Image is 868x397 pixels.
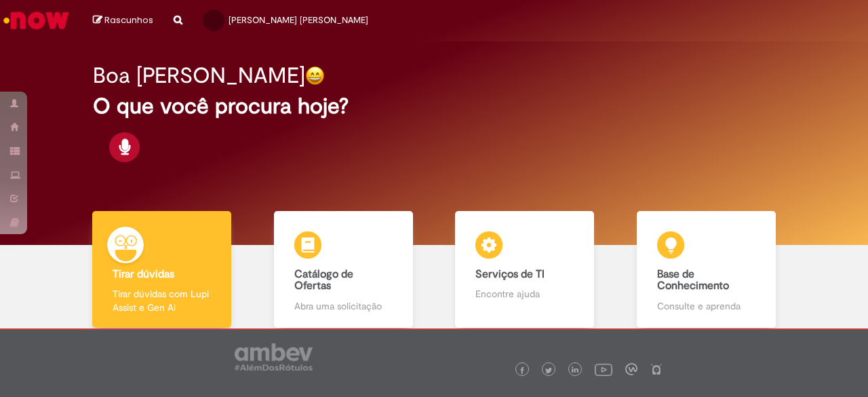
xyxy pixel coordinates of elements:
a: Base de Conhecimento Consulte e aprenda [616,211,797,328]
h2: O que você procura hoje? [93,94,774,118]
p: Tirar dúvidas com Lupi Assist e Gen Ai [113,287,211,314]
p: Encontre ajuda [475,287,574,301]
img: logo_footer_ambev_rotulo_gray.png [235,343,313,371]
span: [PERSON_NAME] [PERSON_NAME] [229,14,368,26]
img: logo_footer_naosei.png [650,363,663,375]
p: Consulte e aprenda [657,299,755,313]
span: Rascunhos [104,14,153,26]
a: Rascunhos [93,14,153,27]
b: Tirar dúvidas [113,267,174,281]
img: ServiceNow [1,7,71,34]
img: logo_footer_facebook.png [519,367,526,374]
b: Base de Conhecimento [657,267,729,293]
img: happy-face.png [305,66,325,86]
p: Abra uma solicitação [294,299,393,313]
b: Serviços de TI [475,267,545,281]
b: Catálogo de Ofertas [294,267,353,293]
a: Tirar dúvidas Tirar dúvidas com Lupi Assist e Gen Ai [71,211,253,328]
img: logo_footer_linkedin.png [572,366,578,375]
h2: Boa [PERSON_NAME] [93,64,305,88]
a: Catálogo de Ofertas Abra uma solicitação [253,211,435,328]
img: logo_footer_twitter.png [545,367,552,374]
a: Serviços de TI Encontre ajuda [434,211,616,328]
img: logo_footer_youtube.png [595,360,612,378]
img: logo_footer_workplace.png [625,363,637,375]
